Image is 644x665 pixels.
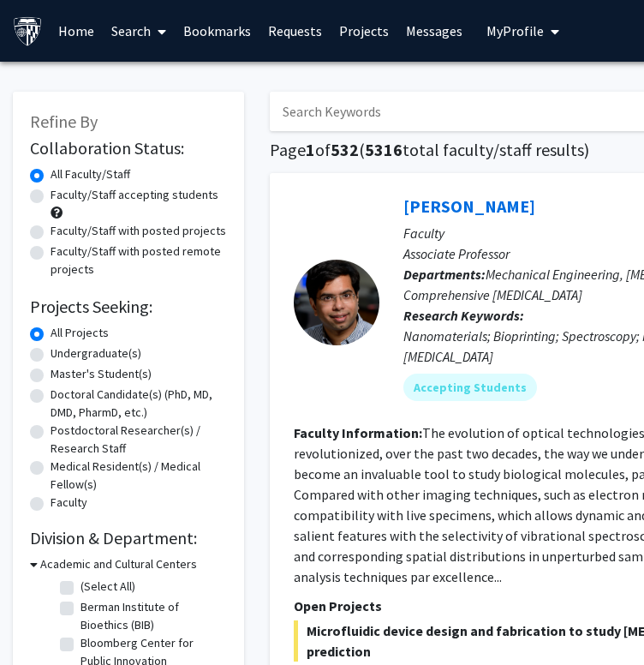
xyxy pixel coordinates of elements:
a: Projects [331,1,397,61]
a: Home [50,1,103,61]
label: Undergraduate(s) [51,344,141,362]
label: Faculty/Staff accepting students [51,186,218,204]
b: Faculty Information: [294,424,422,441]
label: Faculty/Staff with posted projects [51,222,226,240]
mat-chip: Accepting Students [403,374,537,401]
span: My Profile [486,22,544,39]
iframe: Chat [13,588,73,652]
a: Search [103,1,175,61]
label: Doctoral Candidate(s) (PhD, MD, DMD, PharmD, etc.) [51,386,227,422]
a: Bookmarks [175,1,259,61]
label: All Faculty/Staff [51,165,130,183]
label: Faculty/Staff with posted remote projects [51,243,227,279]
label: Postdoctoral Researcher(s) / Research Staff [51,422,227,458]
a: Messages [397,1,471,61]
b: Departments: [403,266,486,283]
label: Faculty [51,494,87,512]
span: 1 [306,139,315,160]
h2: Collaboration Status: [30,138,227,159]
h2: Division & Department: [30,528,227,548]
label: All Projects [51,324,109,342]
span: 5316 [365,139,402,160]
label: Berman Institute of Bioethics (BIB) [80,598,223,634]
h3: Academic and Cultural Centers [40,555,197,573]
img: Johns Hopkins University Logo [13,16,43,46]
b: Research Keywords: [403,307,524,324]
a: Requests [259,1,331,61]
label: Master's Student(s) [51,365,152,383]
span: Refine By [30,111,98,132]
a: [PERSON_NAME] [403,195,535,217]
label: (Select All) [80,578,135,596]
span: 532 [331,139,359,160]
h2: Projects Seeking: [30,297,227,317]
label: Medical Resident(s) / Medical Fellow(s) [51,458,227,494]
